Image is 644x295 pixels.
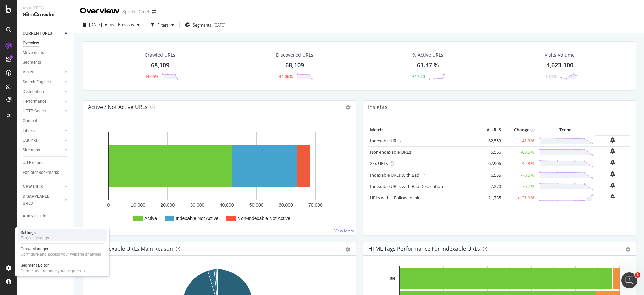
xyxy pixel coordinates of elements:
td: -41.3 % [503,135,536,147]
div: bell-plus [610,183,615,188]
th: Change [503,125,536,135]
a: Sitemaps [23,147,63,154]
text: 60,000 [279,202,293,208]
div: gear [345,247,350,252]
span: 2025 Sep. 14th [89,22,102,28]
div: bell-plus [610,160,615,165]
div: [DATE] [213,22,225,28]
div: CURRENT URLS [23,30,52,37]
div: Inlinks [23,127,35,134]
div: Configure and access your website analyses [21,252,101,257]
a: Overview [23,40,69,47]
div: 4,623,100 [546,61,573,70]
td: 67,906 [476,158,503,169]
h4: Active / Not Active URLs [88,103,148,112]
svg: A chart. [88,125,347,230]
i: Options [346,105,351,110]
button: Previous [115,19,142,30]
span: Previous [115,22,134,28]
td: -78.5 % [503,169,536,181]
div: Analysis Info [23,213,46,220]
text: 0 [107,202,110,208]
div: HTTP Codes [23,108,46,115]
div: arrow-right-arrow-left [152,9,156,14]
div: Outlinks [23,137,38,144]
div: Crawl Manager [21,246,101,252]
div: SiteCrawler [23,11,69,19]
a: Visits [23,69,63,76]
h4: Insights [368,103,388,112]
div: Create and manage your segments [21,268,85,274]
div: Overview [23,40,39,47]
a: Outlinks [23,137,63,144]
a: 2xx URLs [370,160,388,166]
a: DISAPPEARED URLS [23,193,63,207]
text: 70,000 [308,202,323,208]
a: NEW URLS [23,183,63,190]
div: Segments [23,59,41,66]
div: DISAPPEARED URLS [23,193,57,207]
div: +17.50 [412,73,425,79]
div: Movements [23,49,44,56]
text: Active [144,216,157,221]
a: CURRENT URLS [23,30,63,37]
a: Segments [23,59,69,66]
div: 68,109 [151,61,169,70]
div: Analytics [23,5,69,11]
div: Discovered URLs [276,52,313,58]
div: Overview [80,5,120,17]
th: Trend [536,125,595,135]
td: -63.5 % [503,146,536,158]
span: 1 [635,272,640,278]
div: HTML Tags Performance for Indexable URLs [368,245,480,252]
text: 50,000 [249,202,264,208]
a: Search Engines [23,79,63,86]
a: Movements [23,49,69,56]
a: HTTP Codes [23,108,63,115]
td: 6,555 [476,169,503,181]
button: [DATE] [80,19,110,30]
a: Inlinks [23,127,63,134]
a: SettingsProject settings [18,229,107,241]
div: -1.31% [544,73,557,79]
text: 20,000 [160,202,175,208]
div: % Active URLs [412,52,443,58]
button: Filters [148,19,177,30]
a: Url Explorer [23,159,69,166]
div: bell-plus [610,171,615,177]
div: Sitemaps [23,147,40,154]
div: bell-plus [610,148,615,154]
div: Sports Direct [122,8,149,15]
a: Analysis Info [23,213,69,220]
td: +121.0 % [503,192,536,203]
th: Metric [368,125,476,135]
div: Non-Indexable URLs Main Reason [88,245,173,252]
div: Segment Editor [21,263,85,268]
div: NEW URLS [23,183,43,190]
div: bell-plus [610,194,615,199]
text: 10,000 [131,202,145,208]
a: Explorer Bookmarks [23,169,69,176]
div: -44.05% [143,73,158,79]
td: -76.7 % [503,181,536,192]
text: Indexable Not Active [176,216,219,221]
td: 21,735 [476,192,503,203]
span: vs [110,22,115,28]
text: Non-Indexable Not Active [237,216,290,221]
iframe: Intercom live chat [621,272,637,288]
div: Settings [21,230,49,235]
a: View More [334,228,354,234]
div: Filters [157,22,169,28]
div: Distribution [23,88,44,95]
div: 61.47 % [417,61,439,70]
a: Distribution [23,88,63,95]
div: gear [626,247,630,252]
text: Title [388,276,396,281]
a: Non-Indexable URLs [370,149,411,155]
button: Segments[DATE] [182,19,228,30]
a: Crawl ManagerConfigure and access your website analyses [18,246,107,258]
a: URLs with 1 Follow Inlink [370,195,419,201]
div: Explorer Bookmarks [23,169,59,176]
div: Search Engines [23,79,51,86]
